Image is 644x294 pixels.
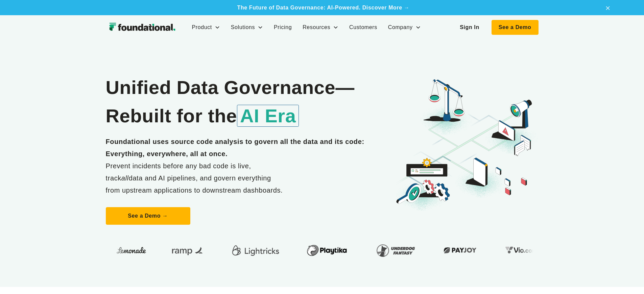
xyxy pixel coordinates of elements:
[297,16,344,39] div: Resources
[502,245,541,255] img: Vio.com
[344,16,383,39] a: Customers
[106,21,178,34] a: home
[225,16,268,39] div: Solutions
[117,245,146,255] img: Lemonade
[492,20,539,35] a: See a Demo
[373,241,419,260] img: Underdog Fantasy
[106,207,190,225] a: See a Demo →
[237,5,410,10] a: The Future of Data Governance: AI-Powered. Discover More →
[453,20,486,34] a: Sign In
[440,245,480,255] img: Payjoy
[231,23,255,32] div: Solutions
[230,241,281,260] img: Lightricks
[388,23,413,32] div: Company
[303,23,330,32] div: Resources
[268,16,297,39] a: Pricing
[237,105,299,127] span: AI Era
[106,21,178,34] img: Foundational Logo
[192,23,212,32] div: Product
[383,16,426,39] div: Company
[106,138,364,157] strong: Foundational uses source code analysis to govern all the data and its code: Everything, everywher...
[121,174,129,182] em: all
[187,16,225,39] div: Product
[303,241,351,260] img: Playtika
[106,73,394,130] h1: Unified Data Governance— Rebuilt for the
[106,136,365,196] p: Prevent incidents before any bad code is live, track data and AI pipelines, and govern everything...
[168,241,208,260] img: Ramp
